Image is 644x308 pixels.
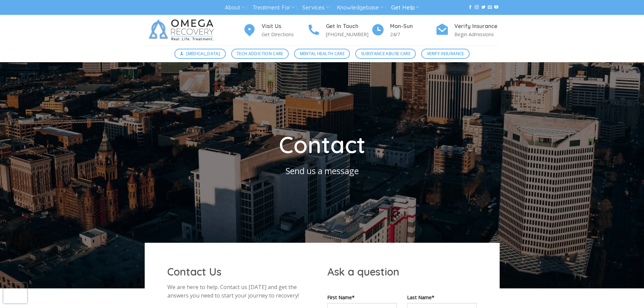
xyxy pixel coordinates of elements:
a: Substance Abuse Care [355,49,416,59]
span: Verify Insurance [427,50,464,57]
a: About [225,1,245,14]
a: Knowledgebase [337,1,383,14]
a: Follow on YouTube [494,5,498,10]
a: [MEDICAL_DATA] [174,49,226,59]
span: Send us a message [286,165,359,176]
h4: Visit Us [262,22,307,31]
span: [MEDICAL_DATA] [186,50,220,57]
label: Last Name* [407,293,477,301]
h4: Verify Insurance [454,22,500,31]
span: Substance Abuse Care [361,50,410,57]
span: Mental Health Care [300,50,344,57]
h4: Mon-Sun [390,22,435,31]
a: Services [302,1,329,14]
h4: Get In Touch [326,22,371,31]
span: Tech Addiction Care [237,50,283,57]
p: Get Directions [262,30,307,38]
p: [PHONE_NUMBER] [326,30,371,38]
iframe: reCAPTCHA [3,283,27,303]
a: Verify Insurance Begin Admissions [435,22,500,39]
span: Contact [279,130,365,159]
a: Mental Health Care [294,49,350,59]
p: Begin Admissions [454,30,500,38]
a: Treatment For [253,1,295,14]
a: Tech Addiction Care [231,49,289,59]
img: Omega Recovery [145,15,221,45]
span: Ask a question [327,265,399,278]
label: First Name* [327,293,397,301]
a: Get Help [391,1,419,14]
a: Follow on Twitter [481,5,485,10]
a: Follow on Facebook [468,5,472,10]
a: Visit Us Get Directions [243,22,307,39]
a: Send us an email [488,5,492,10]
a: Verify Insurance [421,49,470,59]
p: 24/7 [390,30,435,38]
a: Get In Touch [PHONE_NUMBER] [307,22,371,39]
span: Contact Us [167,265,221,278]
a: Follow on Instagram [475,5,479,10]
p: We are here to help. Contact us [DATE] and get the answers you need to start your journey to reco... [167,283,317,300]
